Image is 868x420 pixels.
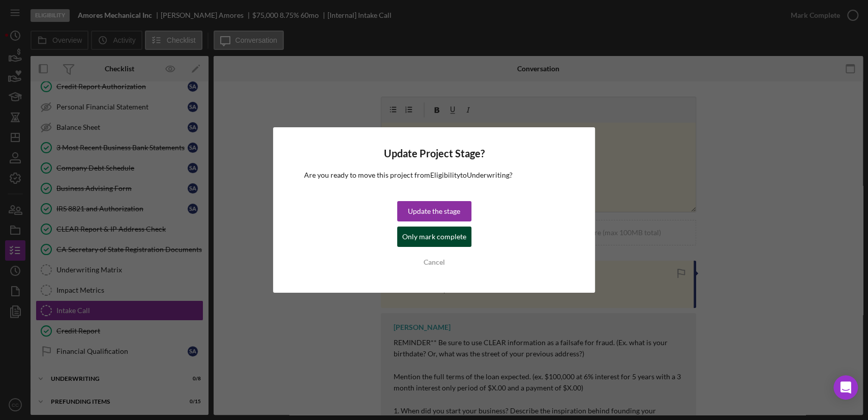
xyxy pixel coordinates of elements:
[408,201,460,221] div: Update the stage
[402,227,466,247] div: Only mark complete
[833,375,858,400] div: Open Intercom Messenger
[397,227,471,247] button: Only mark complete
[424,252,445,272] div: Cancel
[397,201,471,221] button: Update the stage
[304,148,564,159] h4: Update Project Stage?
[304,170,564,181] p: Are you ready to move this project from Eligibility to Underwriting ?
[397,252,471,272] button: Cancel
